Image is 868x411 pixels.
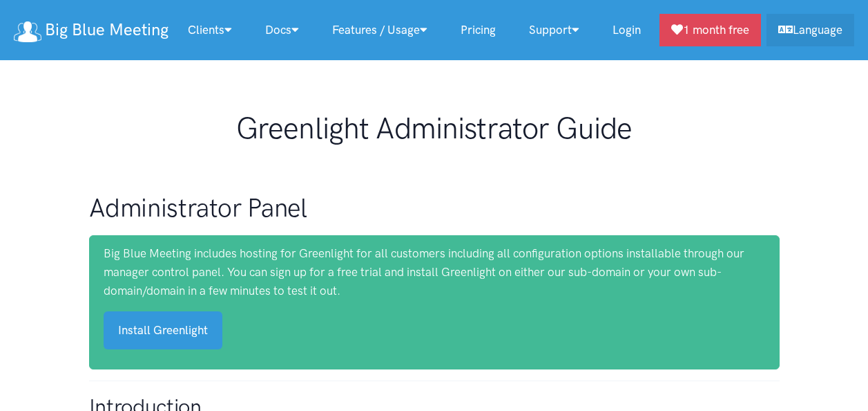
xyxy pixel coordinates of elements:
p: Big Blue Meeting includes hosting for Greenlight for all customers including all configuration op... [104,244,765,301]
h1: Greenlight Administrator Guide [89,111,780,147]
a: 1 month free [659,14,761,46]
a: Big Blue Meeting [14,15,168,45]
a: Login [596,15,657,45]
h1: Administrator Panel [89,191,780,224]
a: Install Greenlight [104,311,222,349]
img: logo [14,21,41,42]
a: Support [512,15,596,45]
a: Docs [249,15,316,45]
a: Language [766,14,854,46]
a: Features / Usage [316,15,444,45]
a: Clients [171,15,249,45]
a: Pricing [444,15,512,45]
